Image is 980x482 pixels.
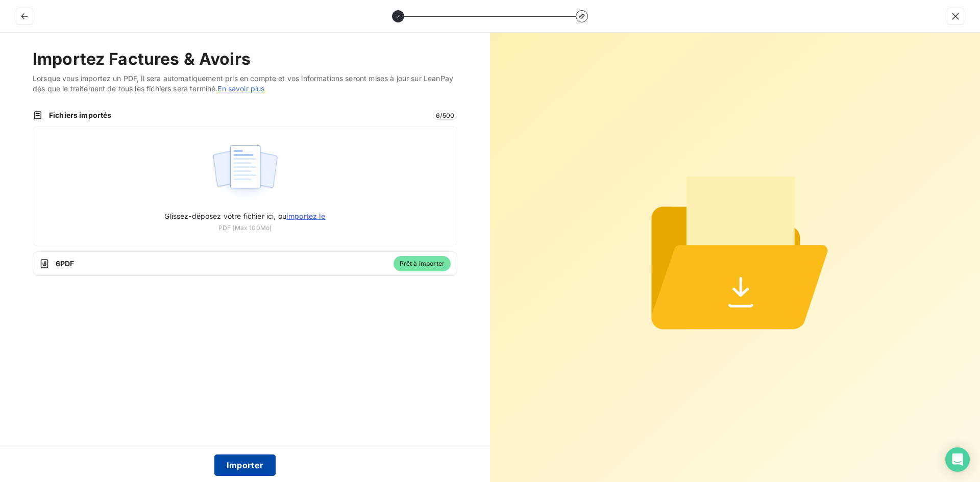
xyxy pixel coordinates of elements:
[218,223,272,233] span: PDF (Max 100Mo)
[164,212,325,220] span: Glissez-déposez votre fichier ici, ou
[33,49,457,69] h2: Importez Factures & Avoirs
[49,110,427,120] span: Fichiers importés
[214,454,276,476] button: Importer
[211,139,279,205] img: illustration
[217,84,264,93] a: En savoir plus
[56,259,387,269] span: 6 PDF
[433,111,457,120] span: 6 / 500
[286,212,326,220] span: importez le
[394,256,451,271] span: Prêt à importer
[945,447,970,472] div: Open Intercom Messenger
[33,73,457,94] span: Lorsque vous importez un PDF, il sera automatiquement pris en compte et vos informations seront m...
